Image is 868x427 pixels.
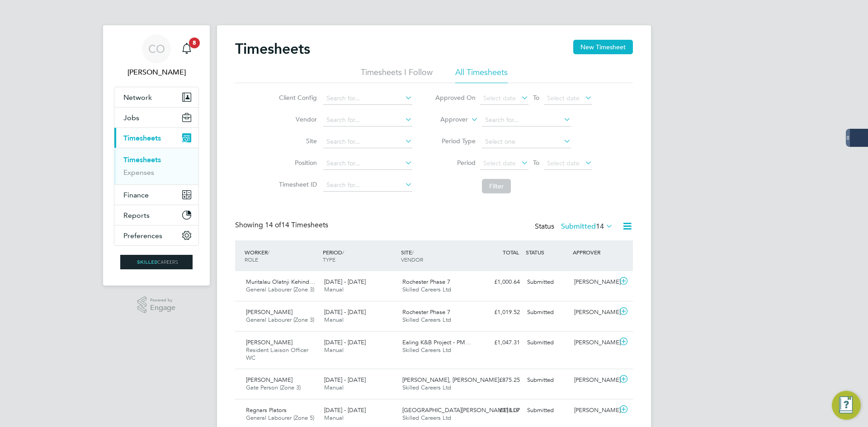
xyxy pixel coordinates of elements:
span: Engage [150,304,175,312]
button: Finance [114,185,198,205]
img: skilledcareers-logo-retina.png [120,255,193,269]
button: Jobs [114,108,198,127]
span: Select date [483,94,516,102]
label: Vendor [276,115,317,123]
span: Gate Person (Zone 3) [246,384,301,391]
div: [PERSON_NAME] [571,335,618,350]
span: Skilled Careers Ltd [402,414,451,422]
label: Submitted [561,222,613,231]
input: Select one [482,136,571,148]
input: Search for... [482,114,571,127]
span: 8 [189,38,200,48]
span: [GEOGRAPHIC_DATA][PERSON_NAME] LLP [402,406,519,414]
div: APPROVER [571,244,618,260]
div: £318.07 [476,403,524,418]
span: VENDOR [401,256,423,263]
li: Timesheets I Follow [361,67,433,83]
span: Finance [123,191,149,199]
span: [DATE] - [DATE] [324,278,366,286]
li: All Timesheets [455,67,508,83]
span: [PERSON_NAME] [246,376,292,384]
span: Powered by [150,296,175,304]
span: To [530,92,542,103]
div: STATUS [524,244,571,260]
span: Timesheets [123,134,161,142]
h2: Timesheets [235,40,310,58]
nav: Main navigation [103,25,210,286]
label: Approved On [435,94,476,102]
span: Manual [324,346,344,354]
span: Reports [123,211,150,220]
input: Search for... [323,136,412,148]
span: Select date [547,94,580,102]
button: Preferences [114,225,198,245]
span: Skilled Careers Ltd [402,316,451,324]
span: [DATE] - [DATE] [324,338,366,346]
span: TOTAL [503,249,519,256]
label: Position [276,159,317,167]
span: [DATE] - [DATE] [324,406,366,414]
a: CO[PERSON_NAME] [114,34,199,78]
span: / [268,249,269,256]
span: 14 Timesheets [265,221,328,230]
span: Manual [324,384,344,391]
a: Powered byEngage [137,296,176,314]
label: Approver [427,115,468,124]
a: 8 [178,34,196,63]
span: Skilled Careers Ltd [402,346,451,354]
button: Reports [114,205,198,225]
span: Select date [547,159,580,167]
span: Rochester Phase 7 [402,278,450,286]
label: Timesheet ID [276,180,317,188]
div: PERIOD [321,244,399,267]
div: [PERSON_NAME] [571,403,618,418]
button: Filter [482,179,511,193]
span: 14 [596,222,604,231]
span: 14 of [265,221,281,230]
div: Submitted [524,373,571,388]
div: £1,019.52 [476,305,524,320]
a: Expenses [123,168,154,177]
input: Search for... [323,179,412,192]
span: [DATE] - [DATE] [324,376,366,384]
div: Submitted [524,403,571,418]
input: Search for... [323,157,412,170]
span: To [530,157,542,169]
span: General Labourer (Zone 3) [246,286,314,293]
button: Engage Resource Center [832,391,861,420]
div: Showing [235,221,330,230]
div: [PERSON_NAME] [571,275,618,290]
span: Skilled Careers Ltd [402,384,451,391]
div: Submitted [524,275,571,290]
span: Resident Liaison Officer WC [246,346,308,361]
span: Jobs [123,113,139,122]
span: General Labourer (Zone 3) [246,316,314,324]
span: [PERSON_NAME], [PERSON_NAME] [402,376,499,384]
span: Ealing K&B Project - PM… [402,338,471,346]
div: Submitted [524,305,571,320]
span: / [342,249,344,256]
span: Muritalau Olatnji Kehind… [246,278,315,286]
label: Period Type [435,137,476,145]
div: Timesheets [114,148,198,184]
div: £1,000.64 [476,275,524,290]
div: SITE [399,244,477,267]
label: Client Config [276,94,317,102]
input: Search for... [323,92,412,105]
span: Manual [324,286,344,293]
label: Period [435,159,476,167]
span: Manual [324,316,344,324]
span: CO [148,43,165,55]
span: Craig O'Donovan [114,67,199,78]
span: Rochester Phase 7 [402,308,450,316]
span: [DATE] - [DATE] [324,308,366,316]
div: Status [535,221,615,233]
span: General Labourer (Zone 5) [246,414,314,422]
div: £875.25 [476,373,524,388]
span: Manual [324,414,344,422]
span: ROLE [245,256,258,263]
div: [PERSON_NAME] [571,305,618,320]
button: Network [114,87,198,107]
span: Regnars Plators [246,406,287,414]
span: Network [123,93,152,102]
